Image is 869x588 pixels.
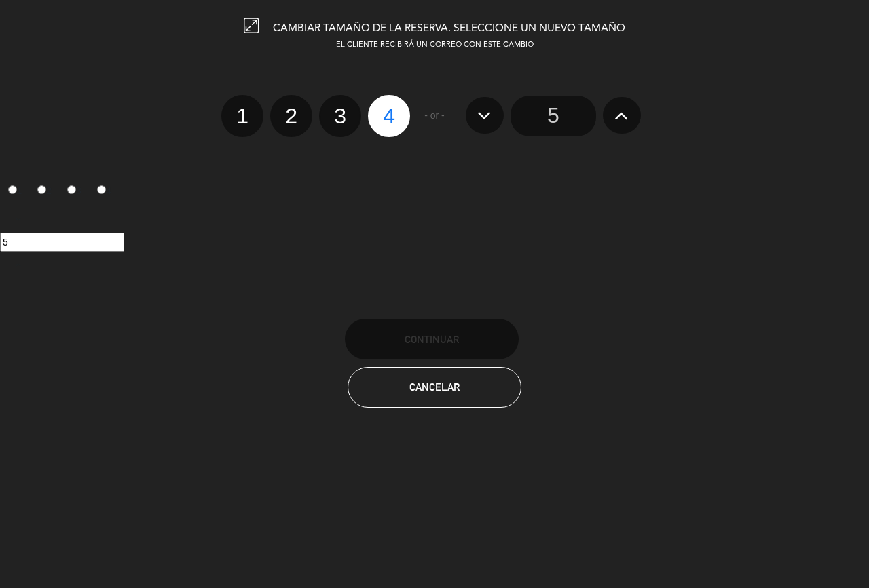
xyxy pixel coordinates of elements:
[30,180,60,203] label: 2
[221,95,263,137] label: 1
[405,334,459,345] span: Continuar
[89,180,119,203] label: 4
[319,95,361,137] label: 3
[270,95,312,137] label: 2
[273,23,625,34] span: CAMBIAR TAMAÑO DE LA RESERVA. SELECCIONE UN NUEVO TAMAÑO
[60,180,90,203] label: 3
[424,108,445,123] span: - or -
[336,41,534,49] span: EL CLIENTE RECIBIRÁ UN CORREO CON ESTE CAMBIO
[409,381,460,393] span: Cancelar
[368,95,410,137] label: 4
